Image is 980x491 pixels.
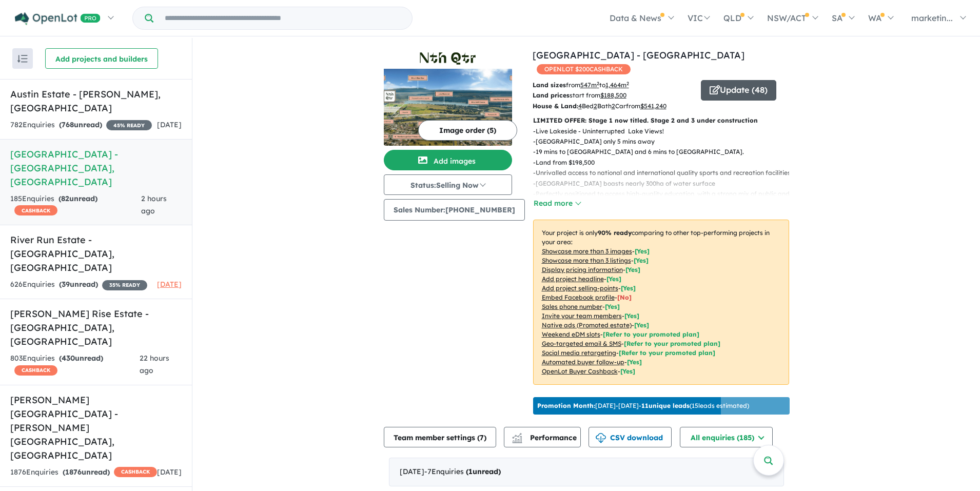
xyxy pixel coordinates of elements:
span: [DATE] [157,120,182,129]
u: 4 [578,102,582,110]
u: Native ads (Promoted estate) [542,321,632,329]
span: marketin... [911,13,953,23]
img: download icon [596,433,606,443]
u: $ 188,500 [600,91,626,99]
span: CASHBACK [14,365,57,376]
u: Automated buyer follow-up [542,358,624,366]
span: [ No ] [617,293,632,301]
div: 1876 Enquir ies [10,466,157,479]
span: [ Yes ] [635,247,650,255]
button: Image order (5) [418,120,517,141]
h5: Austin Estate - [PERSON_NAME] , [GEOGRAPHIC_DATA] [10,87,182,115]
span: CASHBACK [114,467,157,477]
span: [Yes] [634,321,649,329]
span: 45 % READY [106,120,152,130]
p: - [GEOGRAPHIC_DATA] only 5 mins away [533,136,797,147]
p: - Perfectly positioned to access high-quality education, with a strong mix of public and private ... [533,189,797,210]
sup: 2 [626,81,629,86]
div: 782 Enquir ies [10,119,152,131]
div: [DATE] [389,458,784,486]
span: [Yes] [627,358,642,366]
b: 90 % ready [598,229,632,237]
u: Display pricing information [542,266,623,273]
span: [DATE] [157,280,182,289]
b: House & Land: [533,102,578,110]
u: 547 m [580,81,599,89]
h5: [GEOGRAPHIC_DATA] - [GEOGRAPHIC_DATA] , [GEOGRAPHIC_DATA] [10,147,182,189]
span: [ Yes ] [625,266,640,273]
img: bar-chart.svg [512,436,522,443]
button: All enquiries (185) [680,427,773,447]
h5: [PERSON_NAME] Rise Estate - [GEOGRAPHIC_DATA] , [GEOGRAPHIC_DATA] [10,307,182,348]
span: [ Yes ] [606,275,621,283]
u: Showcase more than 3 images [542,247,632,255]
span: 1 [468,467,473,476]
p: Your project is only comparing to other top-performing projects in your area: - - - - - - - - - -... [533,220,789,385]
u: Showcase more than 3 listings [542,257,631,264]
p: - Live Lakeside - Uninterrupted Lake Views! [533,126,797,136]
p: - Land from $198,500 [533,158,797,168]
span: 82 [61,194,69,203]
div: 185 Enquir ies [10,193,141,218]
button: CSV download [589,427,672,447]
u: Sales phone number [542,303,602,310]
button: Sales Number:[PHONE_NUMBER] [384,199,525,221]
span: 7 [480,433,484,442]
p: - [GEOGRAPHIC_DATA] boasts nearly 300ha of water surface [533,179,797,189]
div: 626 Enquir ies [10,279,147,291]
span: - 7 Enquir ies [424,467,501,476]
span: 2 hours ago [141,194,167,215]
span: Performance [514,433,577,442]
strong: ( unread) [58,194,97,203]
h5: [PERSON_NAME][GEOGRAPHIC_DATA] - [PERSON_NAME][GEOGRAPHIC_DATA] , [GEOGRAPHIC_DATA] [10,393,182,462]
span: [ Yes ] [605,303,620,310]
strong: ( unread) [59,120,102,129]
span: [ Yes ] [621,284,636,292]
u: Add project selling-points [542,284,618,292]
span: 35 % READY [102,280,147,290]
button: Add projects and builders [45,48,158,69]
span: 1876 [65,467,82,477]
span: [Refer to your promoted plan] [624,340,720,347]
button: Add images [384,150,512,170]
p: [DATE] - [DATE] - ( 15 leads estimated) [537,401,749,410]
p: start from [533,90,693,101]
b: Promotion Month: [537,402,595,409]
a: Nth Qtr Estate - Newborough LogoNth Qtr Estate - Newborough [384,48,512,146]
span: to [599,81,629,89]
button: Performance [504,427,581,447]
img: Openlot PRO Logo White [15,12,101,25]
u: Social media retargeting [542,349,616,357]
span: [ Yes ] [624,312,639,320]
u: 2 [594,102,597,110]
span: 430 [62,353,75,363]
b: Land sizes [533,81,566,89]
strong: ( unread) [466,467,501,476]
p: - Unrivalled access to national and international quality sports and recreation facilities. [533,168,797,178]
button: Status:Selling Now [384,174,512,195]
strong: ( unread) [59,280,98,289]
button: Read more [533,198,581,209]
u: OpenLot Buyer Cashback [542,367,618,375]
div: 803 Enquir ies [10,352,140,377]
img: Nth Qtr Estate - Newborough Logo [388,52,508,65]
p: - 19 mins to [GEOGRAPHIC_DATA] and 6 mins to [GEOGRAPHIC_DATA]. [533,147,797,157]
u: Add project headline [542,275,604,283]
u: Invite your team members [542,312,622,320]
u: Weekend eDM slots [542,330,600,338]
img: line-chart.svg [512,433,521,439]
u: 1,464 m [605,81,629,89]
b: 11 unique leads [641,402,690,409]
b: Land prices [533,91,570,99]
u: Embed Facebook profile [542,293,615,301]
span: 22 hours ago [140,353,169,375]
span: [Yes] [620,367,635,375]
span: [ Yes ] [634,257,649,264]
span: [Refer to your promoted plan] [619,349,715,357]
sup: 2 [597,81,599,86]
img: Nth Qtr Estate - Newborough [384,69,512,146]
p: from [533,80,693,90]
u: 2 [612,102,615,110]
button: Update (48) [701,80,776,101]
input: Try estate name, suburb, builder or developer [155,7,410,29]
